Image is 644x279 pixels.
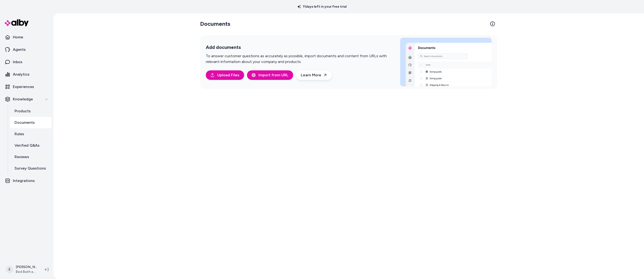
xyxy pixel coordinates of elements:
[247,70,293,80] button: Import from URL
[400,38,492,86] img: Add documents
[10,117,51,128] a: Documents
[206,53,389,65] p: To answer customer questions as accurately as possible, import documents and content from URLs wi...
[13,59,22,65] p: Inbox
[2,69,51,80] a: Analytics
[10,140,51,151] a: Verified Q&As
[2,81,51,93] a: Experiences
[16,269,37,274] span: Bed Bath and Beyond
[13,72,30,77] p: Analytics
[2,31,51,43] a: Home
[15,165,46,171] p: Survey Questions
[206,44,389,50] h2: Add documents
[13,84,34,90] p: Experiences
[296,70,332,80] a: Learn More
[217,72,239,78] span: Upload Files
[206,70,244,80] button: Upload Files
[15,154,29,160] p: Reviews
[295,4,349,9] p: 11 days left in your free trial
[10,105,51,117] a: Products
[2,56,51,68] a: Inbox
[15,131,24,137] p: Rules
[10,151,51,163] a: Reviews
[2,44,51,55] a: Agents
[15,143,40,148] p: Verified Q&As
[2,175,51,186] a: Integrations
[15,120,35,125] p: Documents
[3,262,41,277] button: E[PERSON_NAME]Bed Bath and Beyond
[13,34,23,40] p: Home
[5,19,29,26] img: alby Logo
[13,96,33,102] p: Knowledge
[15,108,31,114] p: Products
[16,265,37,269] p: [PERSON_NAME]
[2,93,51,105] button: Knowledge
[13,178,35,184] p: Integrations
[200,20,230,28] h2: Documents
[10,128,51,140] a: Rules
[6,266,13,273] span: E
[10,163,51,174] a: Survey Questions
[258,72,288,78] span: Import from URL
[13,47,26,52] p: Agents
